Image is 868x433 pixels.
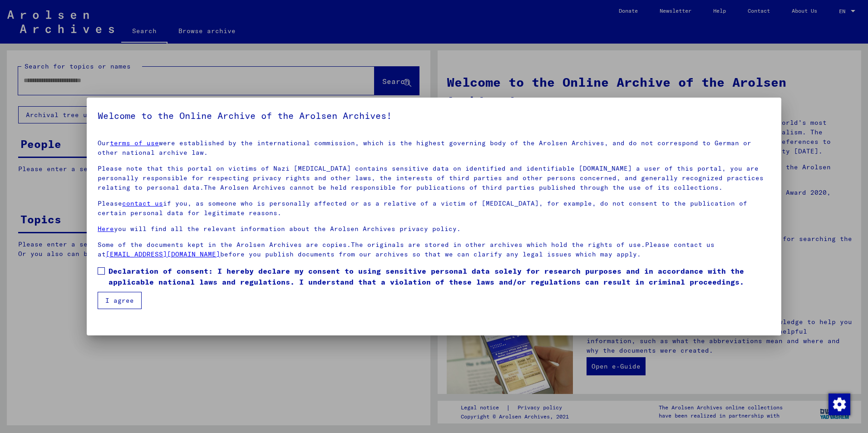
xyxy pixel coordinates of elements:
img: Change consent [829,394,850,415]
div: Change consent [828,393,850,415]
p: Some of the documents kept in the Arolsen Archives are copies.The originals are stored in other a... [98,240,770,259]
a: Here [98,225,114,233]
a: [EMAIL_ADDRESS][DOMAIN_NAME] [106,250,220,258]
span: Declaration of consent: I hereby declare my consent to using sensitive personal data solely for r... [108,266,770,287]
p: you will find all the relevant information about the Arolsen Archives privacy policy. [98,224,770,234]
button: I agree [98,292,142,309]
p: Please note that this portal on victims of Nazi [MEDICAL_DATA] contains sensitive data on identif... [98,164,770,192]
h5: Welcome to the Online Archive of the Arolsen Archives! [98,108,770,123]
a: contact us [122,199,163,207]
p: Please if you, as someone who is personally affected or as a relative of a victim of [MEDICAL_DAT... [98,199,770,218]
a: terms of use [110,139,159,147]
p: Our were established by the international commission, which is the highest governing body of the ... [98,138,770,157]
